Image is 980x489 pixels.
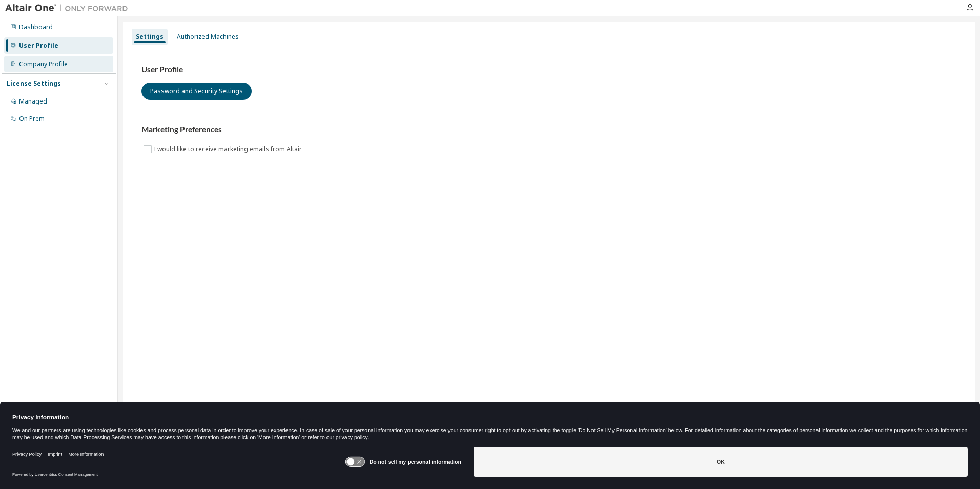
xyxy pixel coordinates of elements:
[154,143,304,155] label: I would like to receive marketing emails from Altair
[141,125,956,135] h3: Marketing Preferences
[141,83,252,100] button: Password and Security Settings
[19,42,58,50] div: User Profile
[19,97,47,106] div: Managed
[19,115,45,123] div: On Prem
[19,23,53,31] div: Dashboard
[136,33,164,41] div: Settings
[177,33,239,41] div: Authorized Machines
[7,79,61,88] div: License Settings
[141,65,956,75] h3: User Profile
[19,60,68,68] div: Company Profile
[5,3,133,13] img: Altair One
